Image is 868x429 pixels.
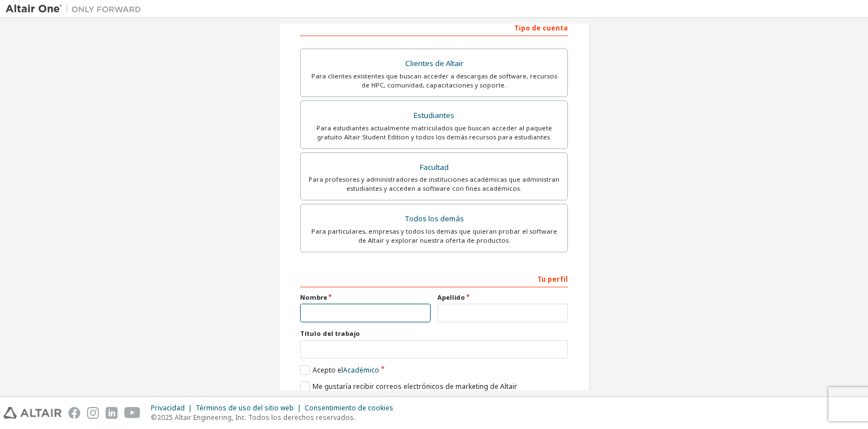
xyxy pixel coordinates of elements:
[300,293,431,302] label: Nombre
[307,227,561,245] div: Para particulares, empresas y todos los demás que quieran probar el software de Altair y explorar...
[300,269,568,287] div: Tu perfil
[307,108,561,124] div: Estudiantes
[300,382,517,391] label: Me gustaría recibir correos electrónicos de marketing de Altair
[106,407,118,419] img: linkedin.svg
[343,365,379,375] a: Académico
[300,18,568,36] div: Tipo de cuenta
[307,175,561,193] div: Para profesores y administradores de instituciones académicas que administran estudiantes y acced...
[300,365,379,375] label: Acepto el
[196,404,305,413] div: Términos de uso del sitio web
[87,407,99,419] img: instagram.svg
[157,413,355,422] font: 2025 Altair Engineering, Inc. Todos los derechos reservados.
[307,160,561,176] div: Facultad
[3,407,62,419] img: altair_logo.svg
[151,404,196,413] div: Privacidad
[300,329,568,338] label: Título del trabajo
[305,404,400,413] div: Consentimiento de cookies
[437,293,568,302] label: Apellido
[151,413,400,422] p: ©
[124,407,141,419] img: youtube.svg
[307,211,561,227] div: Todos los demás
[68,407,80,419] img: facebook.svg
[307,124,561,142] div: Para estudiantes actualmente matriculados que buscan acceder al paquete gratuito Altair Student E...
[6,3,147,15] img: Altair One
[307,56,561,72] div: Clientes de Altair
[307,72,561,90] div: Para clientes existentes que buscan acceder a descargas de software, recursos de HPC, comunidad, ...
